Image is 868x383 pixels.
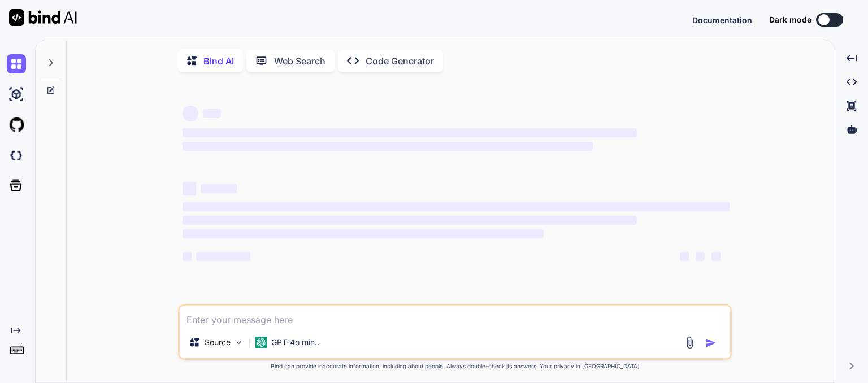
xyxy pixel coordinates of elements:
span: ‌ [183,216,636,225]
img: darkCloudIdeIcon [7,146,26,165]
img: icon [705,337,717,349]
span: ‌ [183,182,196,195]
p: Bind AI [203,54,234,68]
img: chat [7,54,26,73]
img: githubLight [7,115,26,134]
img: ai-studio [7,85,26,104]
p: Source [205,337,231,348]
span: ‌ [183,128,636,137]
span: ‌ [183,142,593,151]
span: ‌ [201,184,237,193]
p: Bind can provide inaccurate information, including about people. Always double-check its answers.... [178,362,732,371]
img: attachment [683,336,696,349]
button: Documentation [692,14,752,26]
span: ‌ [183,202,730,211]
span: ‌ [183,252,192,261]
span: ‌ [196,252,250,261]
p: Code Generator [366,54,434,68]
span: Dark mode [769,14,811,25]
span: ‌ [183,229,544,238]
img: Bind AI [9,9,77,26]
span: ‌ [696,252,705,261]
p: Web Search [274,54,325,68]
span: Documentation [692,15,752,25]
img: Pick Models [234,338,244,347]
span: ‌ [183,106,198,121]
span: ‌ [680,252,689,261]
span: ‌ [711,252,721,261]
img: GPT-4o mini [255,337,267,348]
span: ‌ [203,109,221,118]
p: GPT-4o min.. [271,337,319,348]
